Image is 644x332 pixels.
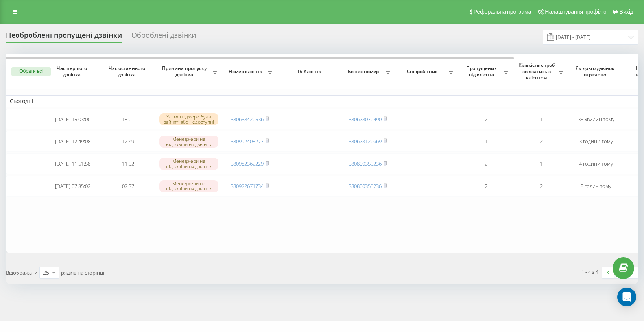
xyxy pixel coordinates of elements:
td: [DATE] 07:35:02 [45,176,100,197]
td: 2 [458,176,513,197]
td: [DATE] 11:51:58 [45,153,100,174]
td: 4 години тому [568,153,624,174]
td: 35 хвилин тому [568,109,624,130]
span: ПІБ Клієнта [284,68,334,75]
a: 380673126669 [349,138,382,145]
button: Обрати всі [11,67,51,76]
td: 15:01 [100,109,155,130]
a: 380800355236 [349,160,382,167]
span: Як довго дзвінок втрачено [575,65,617,77]
div: Оброблені дзвінки [131,31,196,43]
span: рядків на сторінці [61,269,104,276]
div: Необроблені пропущені дзвінки [6,31,122,43]
span: Пропущених від клієнта [462,65,502,77]
span: Номер клієнта [226,68,266,75]
a: 380638420536 [231,116,264,123]
td: 2 [458,109,513,130]
td: 3 години тому [568,131,624,152]
div: Менеджери не відповіли на дзвінок [159,136,218,148]
span: Час першого дзвінка [52,65,94,77]
td: [DATE] 15:03:00 [45,109,100,130]
a: 380992405277 [231,138,264,145]
td: 2 [513,176,568,197]
td: 2 [458,153,513,174]
td: 1 [458,131,513,152]
span: Бізнес номер [344,68,384,75]
div: Open Intercom Messenger [617,288,636,306]
td: 8 годин тому [568,176,624,197]
td: 1 [513,109,568,130]
span: Кількість спроб зв'язатись з клієнтом [517,62,557,81]
a: 380678070490 [349,116,382,123]
td: 1 [513,153,568,174]
a: 380800355236 [349,183,382,190]
td: [DATE] 12:49:08 [45,131,100,152]
span: Вихід [620,9,633,15]
td: 12:49 [100,131,155,152]
span: Відображати [6,269,37,276]
div: Усі менеджери були зайняті або недоступні [159,113,218,125]
td: 2 [513,131,568,152]
div: 1 - 4 з 4 [581,268,598,276]
a: 380972671734 [231,183,264,190]
span: Час останнього дзвінка [107,65,149,77]
span: Реферальна програма [474,9,531,15]
div: 25 [43,269,49,277]
div: Менеджери не відповіли на дзвінок [159,158,218,170]
td: 07:37 [100,176,155,197]
span: Причина пропуску дзвінка [159,65,211,77]
span: Налаштування профілю [545,9,606,15]
a: 380982362229 [231,160,264,167]
div: Менеджери не відповіли на дзвінок [159,180,218,192]
td: 11:52 [100,153,155,174]
span: Співробітник [399,68,447,75]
